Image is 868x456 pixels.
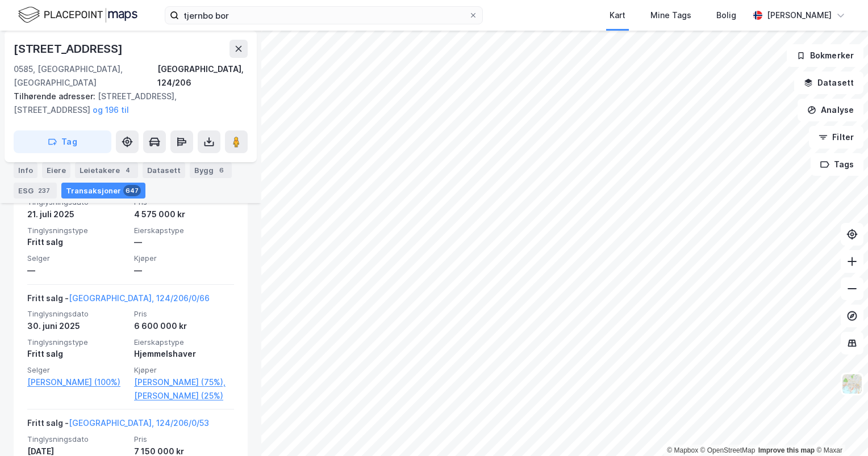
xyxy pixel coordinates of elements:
[787,44,863,67] button: Bokmerker
[69,293,210,303] a: [GEOGRAPHIC_DATA], 124/206/0/66
[27,347,127,361] div: Fritt salg
[18,5,137,25] img: logo.f888ab2527a4732fd821a326f86c7f29.svg
[650,9,691,22] div: Mine Tags
[134,235,234,249] div: —
[811,402,868,456] div: Kontrollprogram for chat
[14,162,37,178] div: Info
[36,185,52,196] div: 237
[27,235,127,249] div: Fritt salg
[134,319,234,333] div: 6 600 000 kr
[143,162,185,178] div: Datasett
[134,309,234,319] span: Pris
[134,208,234,221] div: 4 575 000 kr
[841,373,863,395] img: Z
[14,91,98,101] span: Tilhørende adresser:
[69,418,209,428] a: [GEOGRAPHIC_DATA], 124/206/0/53
[122,164,133,176] div: 4
[190,162,232,178] div: Bygg
[700,446,756,454] a: OpenStreetMap
[794,71,863,94] button: Datasett
[667,446,698,454] a: Mapbox
[27,254,127,263] span: Selger
[134,337,234,347] span: Eierskapstype
[134,434,234,444] span: Pris
[27,264,127,277] div: —
[134,365,234,375] span: Kjøper
[14,62,157,90] div: 0585, [GEOGRAPHIC_DATA], [GEOGRAPHIC_DATA]
[27,434,127,444] span: Tinglysningsdato
[123,185,141,196] div: 647
[758,446,815,454] a: Improve this map
[134,264,234,277] div: —
[134,347,234,361] div: Hjemmelshaver
[716,9,736,22] div: Bolig
[27,292,210,310] div: Fritt salg -
[14,40,125,58] div: [STREET_ADDRESS]
[42,162,70,178] div: Eiere
[27,365,127,375] span: Selger
[14,130,111,153] button: Tag
[61,183,145,199] div: Transaksjoner
[27,319,127,333] div: 30. juni 2025
[134,389,234,403] a: [PERSON_NAME] (25%)
[157,62,248,90] div: [GEOGRAPHIC_DATA], 124/206
[809,126,863,149] button: Filter
[216,164,227,176] div: 6
[811,153,863,176] button: Tags
[134,226,234,235] span: Eierskapstype
[767,9,832,22] div: [PERSON_NAME]
[27,309,127,319] span: Tinglysningsdato
[27,208,127,221] div: 21. juli 2025
[798,99,863,121] button: Analyse
[811,402,868,456] iframe: Chat Widget
[14,183,57,199] div: ESG
[27,416,209,434] div: Fritt salg -
[610,9,625,22] div: Kart
[14,90,239,117] div: [STREET_ADDRESS], [STREET_ADDRESS]
[134,254,234,263] span: Kjøper
[27,375,127,389] a: [PERSON_NAME] (100%)
[134,375,234,389] a: [PERSON_NAME] (75%),
[179,7,469,24] input: Søk på adresse, matrikkel, gårdeiere, leietakere eller personer
[27,337,127,347] span: Tinglysningstype
[75,162,138,178] div: Leietakere
[27,226,127,235] span: Tinglysningstype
